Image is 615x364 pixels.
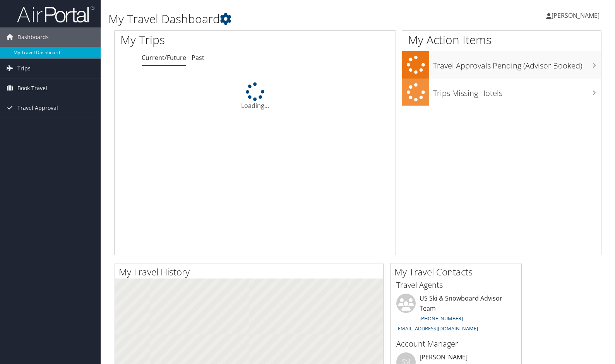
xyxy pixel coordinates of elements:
[108,11,441,27] h1: My Travel Dashboard
[120,32,273,48] h1: My Trips
[402,51,601,79] a: Travel Approvals Pending (Advisor Booked)
[17,79,47,98] span: Book Travel
[17,27,49,47] span: Dashboards
[433,56,601,71] h3: Travel Approvals Pending (Advisor Booked)
[119,265,383,279] h2: My Travel History
[142,53,186,62] a: Current/Future
[396,338,516,349] h3: Account Manager
[115,82,396,110] div: Loading...
[546,4,607,27] a: [PERSON_NAME]
[396,280,516,291] h3: Travel Agents
[396,325,478,332] a: [EMAIL_ADDRESS][DOMAIN_NAME]
[17,98,58,118] span: Travel Approval
[17,5,94,23] img: airportal-logo.png
[17,59,31,78] span: Trips
[433,84,601,99] h3: Trips Missing Hotels
[192,53,204,62] a: Past
[392,294,519,335] li: US Ski & Snowboard Advisor Team
[402,32,601,48] h1: My Action Items
[402,79,601,106] a: Trips Missing Hotels
[394,265,521,279] h2: My Travel Contacts
[552,11,600,20] span: [PERSON_NAME]
[420,315,463,322] a: [PHONE_NUMBER]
